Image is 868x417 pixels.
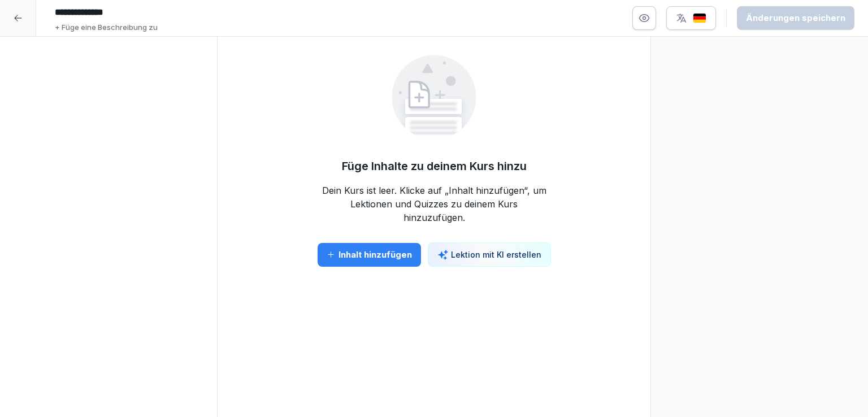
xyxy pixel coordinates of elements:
p: Lektion mit KI erstellen [451,249,541,260]
p: + Füge eine Beschreibung zu [55,22,158,33]
p: Dein Kurs ist leer. Klicke auf „Inhalt hinzufügen“, um Lektionen und Quizzes zu deinem Kurs hinzu... [321,184,547,224]
button: Änderungen speichern [737,6,854,30]
img: de.svg [693,13,706,24]
div: Inhalt hinzufügen [327,249,412,261]
h5: Füge Inhalte zu deinem Kurs hinzu [342,158,527,175]
button: Lektion mit KI erstellen [428,242,551,267]
div: Änderungen speichern [746,12,845,24]
img: empty.svg [392,55,476,140]
button: Inhalt hinzufügen [318,243,421,267]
